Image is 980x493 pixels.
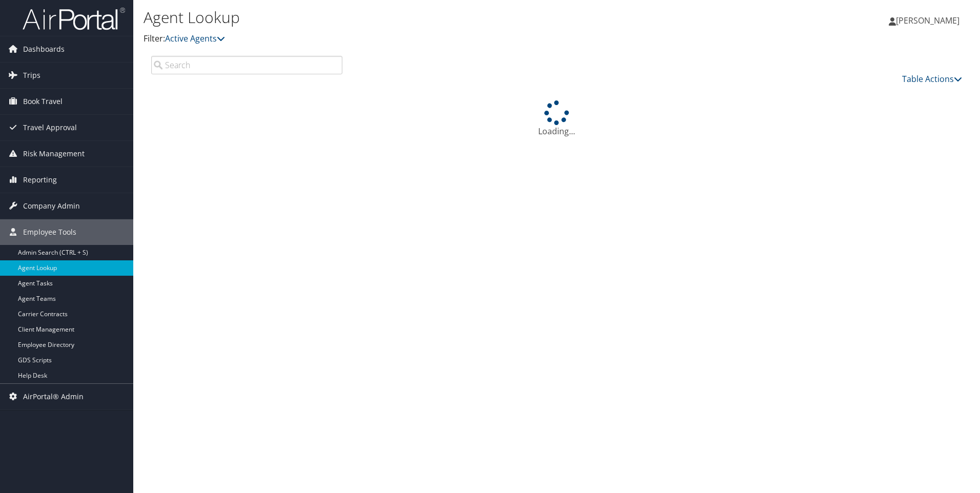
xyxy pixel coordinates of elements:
[165,33,225,44] a: Active Agents
[23,384,84,409] span: AirPortal® Admin
[23,115,77,140] span: Travel Approval
[902,73,962,85] a: Table Actions
[896,15,959,26] span: [PERSON_NAME]
[23,219,76,245] span: Employee Tools
[23,141,85,167] span: Risk Management
[144,7,695,28] h1: Agent Lookup
[889,5,970,36] a: [PERSON_NAME]
[23,7,125,31] img: airportal-logo.png
[23,193,80,219] span: Company Admin
[23,36,65,62] span: Dashboards
[151,56,342,74] input: Search
[23,63,40,88] span: Trips
[23,89,63,114] span: Book Travel
[144,100,970,137] div: Loading...
[144,32,695,46] p: Filter:
[23,167,57,193] span: Reporting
